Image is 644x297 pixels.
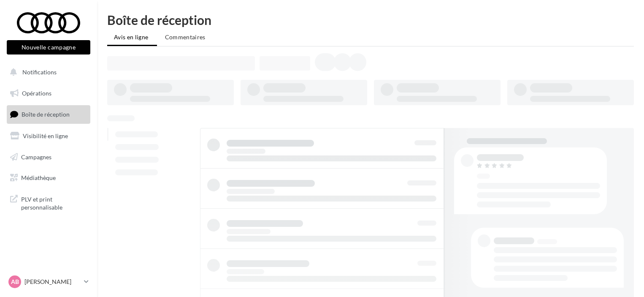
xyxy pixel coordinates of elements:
span: Opérations [22,90,51,97]
a: Opérations [5,84,92,102]
button: Notifications [5,63,89,81]
span: Campagnes [21,153,51,160]
a: AB [PERSON_NAME] [7,274,90,290]
button: Nouvelle campagne [7,40,90,54]
a: PLV et print personnalisable [5,190,92,215]
span: Boîte de réception [22,111,70,118]
span: Médiathèque [21,174,56,181]
span: Commentaires [165,33,206,41]
a: Boîte de réception [5,105,92,123]
span: AB [11,278,19,286]
span: PLV et print personnalisable [21,193,87,212]
a: Visibilité en ligne [5,127,92,145]
a: Médiathèque [5,169,92,187]
a: Campagnes [5,148,92,166]
p: [PERSON_NAME] [24,278,81,286]
span: Visibilité en ligne [23,132,68,139]
span: Notifications [22,68,57,76]
div: Boîte de réception [107,14,634,26]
